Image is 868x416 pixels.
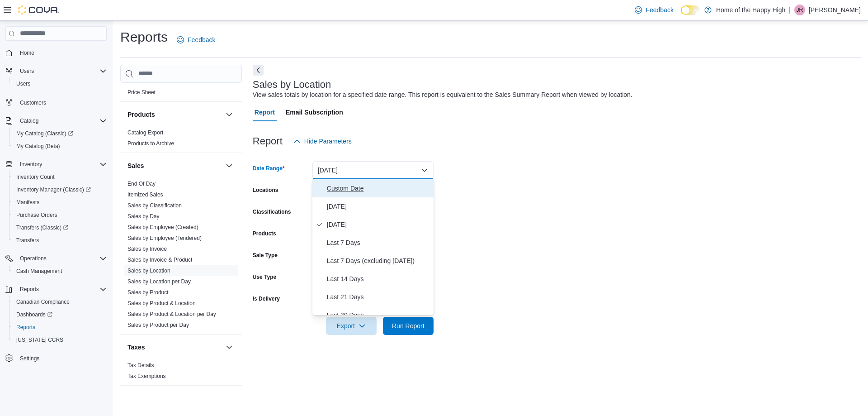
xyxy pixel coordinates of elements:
[127,89,156,96] a: Price Sheet
[253,65,264,76] button: Next
[13,335,107,345] span: Washington CCRS
[2,65,110,77] button: Users
[9,183,110,196] a: Inventory Manager (Classic)
[127,256,192,263] span: Sales by Invoice & Product
[2,283,110,296] button: Reports
[253,165,285,172] label: Date Range
[20,161,42,168] span: Inventory
[331,317,371,335] span: Export
[127,300,196,307] span: Sales by Product & Location
[16,130,73,137] span: My Catalog (Classic)
[127,289,169,296] a: Sales by Product
[9,334,110,346] button: [US_STATE] CCRS
[127,267,170,274] span: Sales by Location
[9,296,110,308] button: Canadian Compliance
[224,342,235,353] button: Taxes
[681,5,700,15] input: Dark Mode
[13,210,61,220] a: Purchase Orders
[127,161,144,170] h3: Sales
[13,335,67,345] a: [US_STATE] CCRS
[16,199,39,206] span: Manifests
[327,183,430,194] span: Custom Date
[224,160,235,171] button: Sales
[304,137,352,146] span: Hide Parameters
[16,268,62,275] span: Cash Management
[127,129,163,136] span: Catalog Export
[13,128,107,139] span: My Catalog (Classic)
[392,321,425,330] span: Run Report
[16,80,30,87] span: Users
[794,5,805,15] div: Jeremy Russell
[16,97,50,108] a: Customers
[127,234,202,242] span: Sales by Employee (Tendered)
[173,31,219,49] a: Feedback
[327,310,430,320] span: Last 30 Days
[16,186,91,193] span: Inventory Manager (Classic)
[253,273,276,281] label: Use Type
[16,159,46,170] button: Inventory
[327,273,430,284] span: Last 14 Days
[253,208,291,215] label: Classifications
[16,284,107,295] span: Reports
[13,172,58,182] a: Inventory Count
[16,173,55,181] span: Inventory Count
[13,197,107,208] span: Manifests
[120,28,168,46] h1: Reports
[16,253,50,264] button: Operations
[253,186,278,194] label: Locations
[789,5,791,15] p: |
[327,219,430,230] span: [DATE]
[127,202,182,209] span: Sales by Classification
[127,202,182,209] a: Sales by Classification
[16,115,107,126] span: Catalog
[383,317,434,335] button: Run Report
[255,103,275,121] span: Report
[13,222,107,233] span: Transfers (Classic)
[127,362,154,368] a: Tax Details
[9,308,110,321] a: Dashboards
[327,237,430,248] span: Last 7 Days
[13,184,94,195] a: Inventory Manager (Classic)
[127,373,166,379] a: Tax Exemptions
[16,336,63,344] span: [US_STATE] CCRS
[9,209,110,221] button: Purchase Orders
[13,266,66,277] a: Cash Management
[127,311,216,317] a: Sales by Product & Location per Day
[20,255,47,262] span: Operations
[127,224,198,230] a: Sales by Employee (Created)
[13,184,107,195] span: Inventory Manager (Classic)
[20,99,46,106] span: Customers
[9,127,110,140] a: My Catalog (Classic)
[2,252,110,265] button: Operations
[16,115,42,126] button: Catalog
[16,66,107,77] span: Users
[16,284,42,295] button: Reports
[312,179,434,315] div: Select listbox
[127,224,198,231] span: Sales by Employee (Created)
[327,292,430,302] span: Last 21 Days
[2,158,110,171] button: Inventory
[253,136,283,147] h3: Report
[16,353,107,364] span: Settings
[9,265,110,277] button: Cash Management
[253,230,276,237] label: Products
[327,255,430,266] span: Last 7 Days (excluding [DATE])
[127,257,192,263] a: Sales by Invoice & Product
[16,96,107,108] span: Customers
[127,161,222,170] button: Sales
[20,355,39,362] span: Settings
[127,110,222,119] button: Products
[16,253,107,264] span: Operations
[13,309,56,320] a: Dashboards
[127,181,156,187] a: End Of Day
[16,298,70,306] span: Canadian Compliance
[16,311,52,318] span: Dashboards
[127,213,160,220] a: Sales by Day
[16,66,38,77] button: Users
[13,296,107,307] span: Canadian Compliance
[16,224,68,231] span: Transfers (Classic)
[13,141,107,152] span: My Catalog (Beta)
[716,5,785,15] p: Home of the Happy High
